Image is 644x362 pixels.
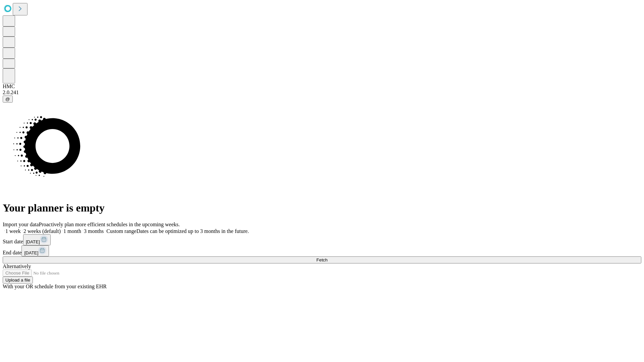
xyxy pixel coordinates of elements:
[21,245,49,256] button: [DATE]
[63,228,81,234] span: 1 month
[23,228,61,234] span: 2 weeks (default)
[3,234,641,245] div: Start date
[3,202,641,214] h1: Your planner is empty
[106,228,136,234] span: Custom range
[5,97,10,102] span: @
[3,89,641,96] div: 2.0.241
[26,239,40,244] span: [DATE]
[39,222,180,227] span: Proactively plan more efficient schedules in the upcoming weeks.
[3,277,33,284] button: Upload a file
[23,234,51,245] button: [DATE]
[3,83,641,89] div: HMC
[3,284,107,289] span: With your OR schedule from your existing EHR
[3,245,641,256] div: End date
[24,250,38,255] span: [DATE]
[3,222,39,227] span: Import your data
[5,228,21,234] span: 1 week
[84,228,104,234] span: 3 months
[3,96,13,103] button: @
[3,263,31,269] span: Alternatively
[316,257,327,262] span: Fetch
[137,228,249,234] span: Dates can be optimized up to 3 months in the future.
[3,256,641,263] button: Fetch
